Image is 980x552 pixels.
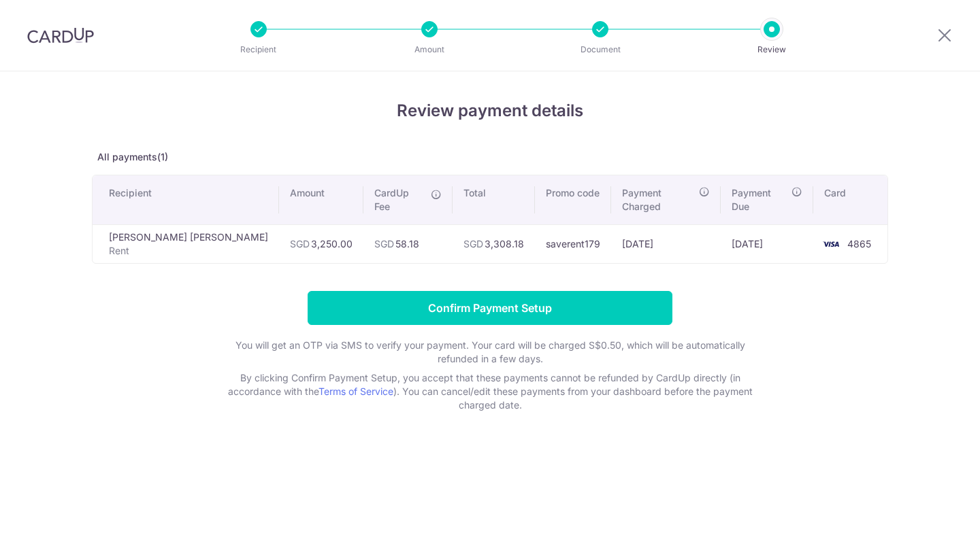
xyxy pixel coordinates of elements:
p: Document [550,43,651,56]
span: SGD [290,238,310,249]
td: [PERSON_NAME] [PERSON_NAME] [93,224,279,263]
th: Recipient [93,175,279,224]
span: SGD [463,238,483,249]
input: Confirm Payment Setup [308,291,672,325]
p: Review [721,43,822,56]
span: Payment Due [732,186,787,213]
iframe: Opens a widget where you can find more information [892,511,966,545]
p: By clicking Confirm Payment Setup, you accept that these payments cannot be refunded by CardUp di... [218,371,762,412]
span: 4865 [847,238,871,249]
th: Promo code [535,175,611,224]
td: saverent179 [535,224,611,263]
th: Card [813,175,887,224]
a: Terms of Service [318,385,393,397]
img: <span class="translation_missing" title="translation missing: en.account_steps.new_confirm_form.b... [817,236,845,252]
td: [DATE] [721,224,813,263]
p: Rent [109,244,268,258]
th: Total [453,175,535,224]
th: Amount [279,175,363,224]
td: 3,308.18 [453,224,535,263]
td: [DATE] [611,224,721,263]
span: CardUp Fee [374,186,424,213]
img: CardUp [27,27,94,44]
p: Recipient [208,43,309,56]
p: All payments(1) [92,150,888,164]
p: You will get an OTP via SMS to verify your payment. Your card will be charged S$0.50, which will ... [218,339,762,366]
td: 3,250.00 [279,224,363,263]
span: Payment Charged [622,186,695,213]
p: Amount [379,43,480,56]
td: 58.18 [363,224,453,263]
h4: Review payment details [92,99,888,123]
span: SGD [374,238,394,249]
